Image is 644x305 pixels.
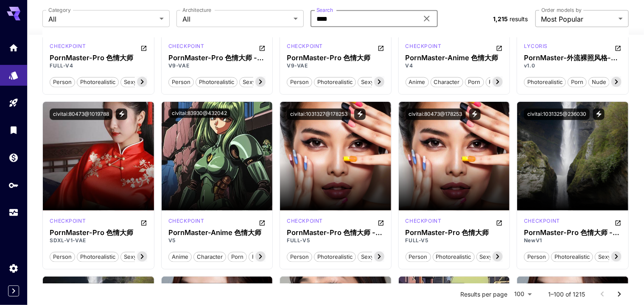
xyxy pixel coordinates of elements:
button: Open in CivitAI [259,42,266,53]
span: photorealistic [433,253,474,261]
span: sexy [240,78,258,87]
button: nude [588,76,610,87]
p: checkpoint [50,217,86,225]
label: Order models by [541,6,582,14]
button: sexy [358,76,377,87]
h3: PornMaster-Pro 色情大师 - NewV1 [524,229,621,237]
button: porn [568,76,587,87]
span: photorealistic [314,253,356,261]
button: View trigger words [593,109,605,120]
p: checkpoint [406,217,442,225]
button: Open in CivitAI [140,217,147,227]
button: character [431,76,463,87]
button: photorealistic [77,76,119,87]
button: civitai:80473@1019788 [50,109,112,120]
p: checkpoint [168,217,204,225]
label: Category [48,6,71,14]
h3: PornMaster-Pro 色情大师 [50,54,147,62]
button: person [50,251,75,262]
p: FULL-V5 [406,237,503,244]
div: Models [8,70,19,81]
div: SD 1.5 [287,42,323,53]
button: sexy [120,76,140,87]
div: 100 [511,288,535,300]
button: photorealistic [433,251,475,262]
span: character [431,78,463,87]
button: sexy [120,251,140,262]
div: SD 1.5 [524,217,560,227]
button: person [406,251,431,262]
span: nude [589,78,609,87]
button: photorealistic [551,251,593,262]
button: civitai:83930@432042 [168,109,230,118]
span: porn [228,253,246,261]
button: character [193,251,226,262]
span: sexy [595,253,614,261]
div: PornMaster-Pro 色情大师 [287,54,384,62]
div: Wallet [8,152,19,163]
button: sexy [595,251,614,262]
span: sexy [121,253,140,261]
div: Library [8,125,19,135]
button: Open in CivitAI [496,217,503,227]
p: Results per page [461,290,508,298]
p: checkpoint [524,217,560,225]
div: PornMaster-Anime 色情大师 [406,54,503,62]
p: lycoris [524,42,548,50]
div: Usage [8,207,19,218]
div: PornMaster-Pro 色情大师 [50,229,147,237]
p: checkpoint [168,42,204,50]
button: Open in CivitAI [496,42,503,53]
button: View trigger words [116,109,127,120]
button: anime [406,76,429,87]
button: photorealistic [524,76,566,87]
button: anime [168,251,192,262]
h3: PornMaster-Pro 色情大师 - V9-VAE [168,54,266,62]
h3: PornMaster-外流裸照风格-leaked nude photos style [524,54,621,62]
span: person [50,253,75,261]
span: futanari [486,78,513,87]
span: Most Popular [541,14,615,24]
h3: PornMaster-Pro 色情大师 [406,229,503,237]
span: character [194,253,226,261]
span: results [510,15,528,22]
div: SD 1.5 [524,42,548,53]
p: V9-VAE [168,62,266,70]
span: sexy [121,78,140,87]
span: futanari [249,253,276,261]
h3: PornMaster-Anime 色情大师 [168,229,266,237]
button: civitai:80473@178253 [406,109,466,120]
button: porn [465,76,484,87]
button: sexy [239,76,259,87]
label: Architecture [182,6,211,14]
button: futanari [249,251,277,262]
p: V4 [406,62,503,70]
button: photorealistic [314,251,356,262]
span: photorealistic [77,78,118,87]
div: SD 1.5 [50,42,86,53]
div: SDXL 1.0 [50,217,86,227]
p: V5 [168,237,266,244]
div: SD 1.5 [406,42,442,53]
span: photorealistic [552,253,593,261]
span: person [406,253,431,261]
button: person [168,76,194,87]
button: sexy [476,251,496,262]
span: anime [169,253,191,261]
span: person [524,253,549,261]
button: Expand sidebar [8,285,19,297]
div: SD 1.5 [168,217,204,227]
button: person [524,251,549,262]
button: person [50,76,75,87]
span: person [287,253,312,261]
button: Open in CivitAI [378,217,384,227]
span: person [287,78,312,87]
button: futanari [486,76,514,87]
p: FULL-V4 [50,62,147,70]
